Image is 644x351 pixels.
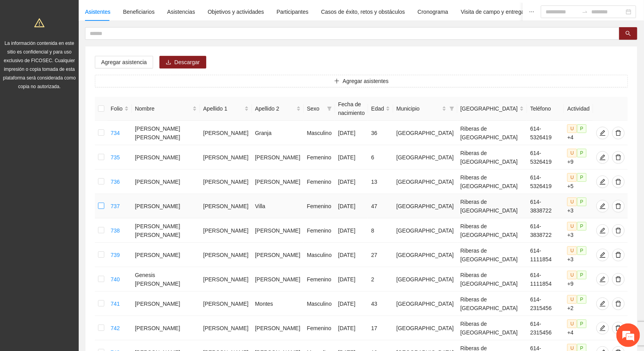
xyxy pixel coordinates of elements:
[208,7,264,16] div: Objetivos y actividades
[527,194,564,218] td: 614-3838722
[527,292,564,316] td: 614-2315456
[335,218,368,243] td: [DATE]
[457,170,527,194] td: Riberas de [GEOGRAPHIC_DATA]
[368,145,393,170] td: 6
[577,149,587,157] span: P
[567,271,577,279] span: U
[612,273,625,286] button: delete
[326,103,333,115] span: filter
[457,97,527,121] th: Colonia
[564,218,593,243] td: +3
[613,227,624,234] span: delete
[200,194,252,218] td: [PERSON_NAME]
[132,292,200,316] td: [PERSON_NAME]
[304,243,335,267] td: Masculino
[612,175,625,188] button: delete
[564,145,593,170] td: +9
[577,198,587,206] span: P
[577,320,587,328] span: P
[304,145,335,170] td: Femenino
[613,179,624,185] span: delete
[111,227,120,234] a: 738
[564,267,593,292] td: +9
[252,292,304,316] td: Montes
[335,170,368,194] td: [DATE]
[132,267,200,292] td: Genesis [PERSON_NAME]
[567,295,577,304] span: U
[567,246,577,255] span: U
[304,292,335,316] td: Masculino
[335,316,368,340] td: [DATE]
[123,7,155,16] div: Beneficiarios
[457,243,527,267] td: Riberas de [GEOGRAPHIC_DATA]
[132,145,200,170] td: [PERSON_NAME]
[200,267,252,292] td: [PERSON_NAME]
[304,194,335,218] td: Femenino
[368,218,393,243] td: 8
[612,249,625,261] button: delete
[132,97,200,121] th: Nombre
[613,276,624,283] span: delete
[132,121,200,145] td: [PERSON_NAME] [PERSON_NAME]
[111,325,120,331] a: 742
[612,322,625,334] button: delete
[368,243,393,267] td: 27
[612,224,625,237] button: delete
[564,243,593,267] td: +3
[101,58,147,67] span: Agregar asistencia
[582,9,588,15] span: swap-right
[527,243,564,267] td: 614-1111854
[418,7,448,16] div: Cronograma
[252,121,304,145] td: Granja
[304,316,335,340] td: Femenino
[327,106,332,111] span: filter
[200,316,252,340] td: [PERSON_NAME]
[343,77,389,85] span: Agregar asistentes
[567,124,577,133] span: U
[529,9,535,15] span: ellipsis
[335,194,368,218] td: [DATE]
[111,276,120,283] a: 740
[613,130,624,136] span: delete
[596,200,609,212] button: edit
[396,104,440,113] span: Municipio
[304,170,335,194] td: Femenino
[577,173,587,182] span: P
[85,7,111,16] div: Asistentes
[111,130,120,136] a: 734
[200,97,252,121] th: Apellido 1
[564,170,593,194] td: +5
[304,218,335,243] td: Femenino
[393,267,457,292] td: [GEOGRAPHIC_DATA]
[450,106,454,111] span: filter
[200,170,252,194] td: [PERSON_NAME]
[527,170,564,194] td: 614-5326419
[457,145,527,170] td: Riberas de [GEOGRAPHIC_DATA]
[167,7,195,16] div: Asistencias
[393,170,457,194] td: [GEOGRAPHIC_DATA]
[619,27,637,40] button: search
[596,273,609,286] button: edit
[564,194,593,218] td: +3
[577,124,587,133] span: P
[393,218,457,243] td: [GEOGRAPHIC_DATA]
[368,170,393,194] td: 13
[457,194,527,218] td: Riberas de [GEOGRAPHIC_DATA]
[368,97,393,121] th: Edad
[4,215,150,242] textarea: Escriba su mensaje y pulse “Intro”
[335,267,368,292] td: [DATE]
[111,104,123,113] span: Folio
[46,105,109,185] span: Estamos en línea.
[457,267,527,292] td: Riberas de [GEOGRAPHIC_DATA]
[334,78,340,85] span: plus
[159,56,206,68] button: downloadDescargar
[613,154,624,161] span: delete
[111,154,120,161] a: 735
[166,59,171,66] span: download
[135,104,191,113] span: Nombre
[527,218,564,243] td: 614-3838722
[304,121,335,145] td: Masculino
[252,267,304,292] td: [PERSON_NAME]
[564,97,593,121] th: Actividad
[335,145,368,170] td: [DATE]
